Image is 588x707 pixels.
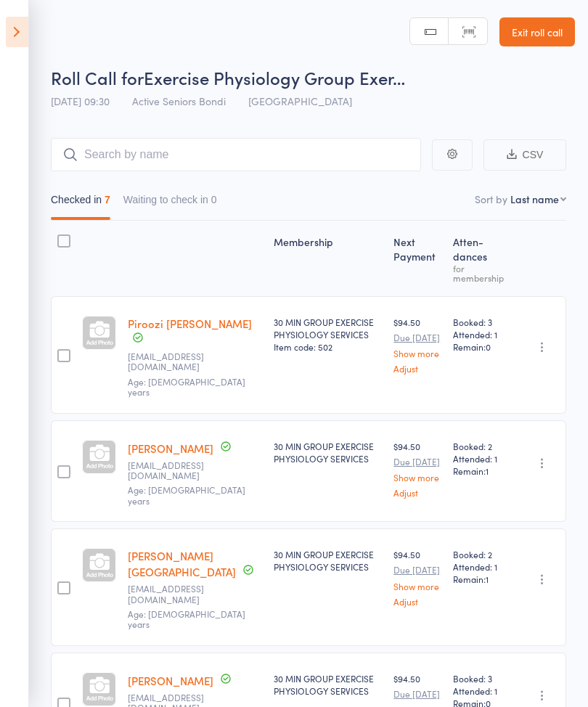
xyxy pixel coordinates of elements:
[128,441,213,456] a: [PERSON_NAME]
[453,263,507,282] div: for membership
[483,139,566,171] button: CSV
[453,548,507,560] span: Booked: 2
[393,548,441,605] div: $94.50
[453,452,507,465] span: Attended: 1
[274,440,382,465] div: 30 MIN GROUP EXERCISE PHYSIOLOGY SERVICES
[393,488,441,497] a: Adjust
[128,608,245,630] span: Age: [DEMOGRAPHIC_DATA] years
[388,227,447,290] div: Next Payment
[274,672,382,697] div: 30 MIN GROUP EXERCISE PHYSIOLOGY SERVICES
[453,560,507,573] span: Attended: 1
[393,581,441,591] a: Show more
[144,65,405,89] span: Exercise Physiology Group Exer…
[393,689,441,699] small: Due [DATE]
[128,316,252,331] a: Piroozi [PERSON_NAME]
[453,684,507,697] span: Attended: 1
[123,187,217,220] button: Waiting to check in0
[211,194,217,205] div: 0
[510,192,559,206] div: Last name
[393,597,441,606] a: Adjust
[393,364,441,373] a: Adjust
[51,65,144,89] span: Roll Call for
[453,573,507,585] span: Remain:
[268,227,388,290] div: Membership
[393,348,441,358] a: Show more
[393,332,441,343] small: Due [DATE]
[51,138,421,171] input: Search by name
[132,94,226,108] span: Active Seniors Bondi
[128,483,245,506] span: Age: [DEMOGRAPHIC_DATA] years
[393,457,441,467] small: Due [DATE]
[453,340,507,353] span: Remain:
[51,187,110,220] button: Checked in7
[486,465,489,477] span: 1
[128,548,236,579] a: [PERSON_NAME] [GEOGRAPHIC_DATA]
[128,375,245,398] span: Age: [DEMOGRAPHIC_DATA] years
[51,94,110,108] span: [DATE] 09:30
[128,460,222,481] small: judefuzz@y7mail.com
[447,227,513,290] div: Atten­dances
[453,440,507,452] span: Booked: 2
[274,548,382,573] div: 30 MIN GROUP EXERCISE PHYSIOLOGY SERVICES
[248,94,352,108] span: [GEOGRAPHIC_DATA]
[393,565,441,575] small: Due [DATE]
[453,316,507,328] span: Booked: 3
[128,584,222,605] small: louellaisrael@gmail.com
[475,192,507,206] label: Sort by
[453,328,507,340] span: Attended: 1
[393,440,441,497] div: $94.50
[486,340,491,353] span: 0
[486,573,489,585] span: 1
[128,351,222,372] small: piroozidesai@gmail.com
[274,316,382,353] div: 30 MIN GROUP EXERCISE PHYSIOLOGY SERVICES Item code: 502
[453,672,507,684] span: Booked: 3
[453,465,507,477] span: Remain:
[128,673,213,688] a: [PERSON_NAME]
[105,194,110,205] div: 7
[393,473,441,482] a: Show more
[393,316,441,373] div: $94.50
[499,17,575,46] a: Exit roll call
